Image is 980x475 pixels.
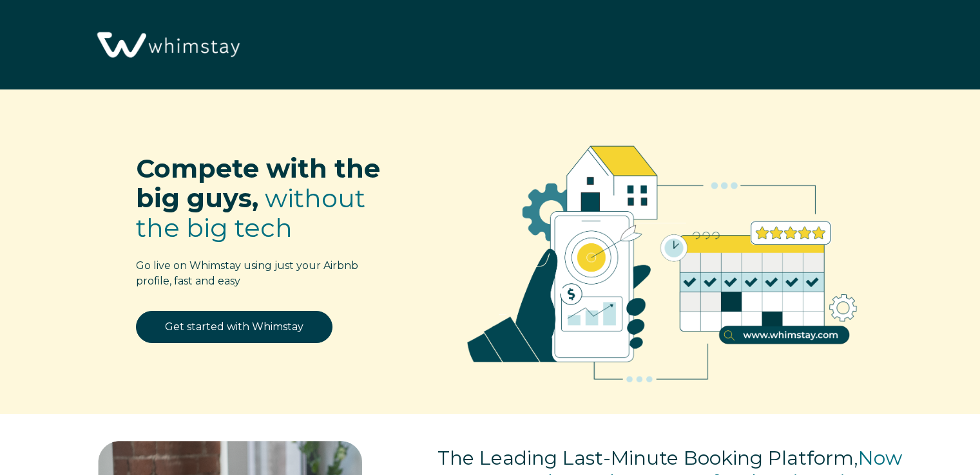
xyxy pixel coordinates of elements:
[90,6,244,85] img: Whimstay Logo-02 1
[136,182,365,243] span: without the big tech
[136,153,380,214] span: Compete with the big guys,
[136,311,332,343] a: Get started with Whimstay
[436,109,889,406] img: RBO Ilustrations-02
[136,259,358,287] span: Go live on Whimstay using just your Airbnb profile, fast and easy
[437,446,858,470] span: The Leading Last-Minute Booking Platform,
